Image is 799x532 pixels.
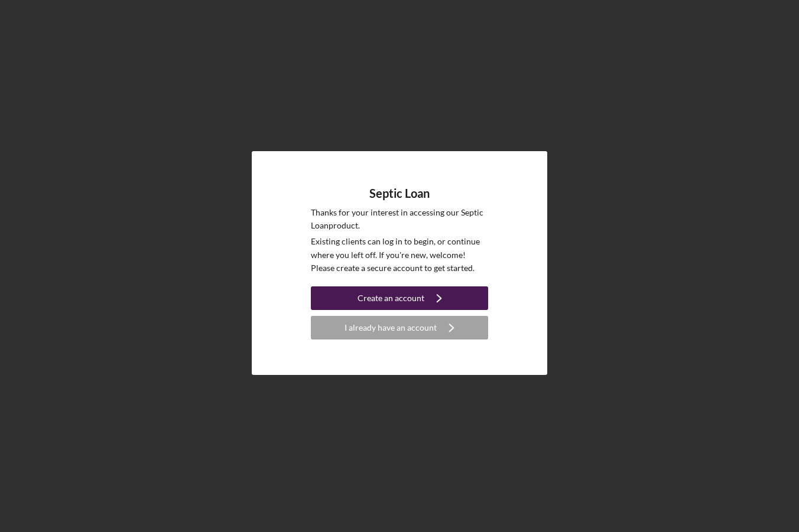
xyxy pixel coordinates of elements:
[311,206,488,233] p: Thanks for your interest in accessing our Septic Loan product.
[369,187,430,200] h4: Septic Loan
[311,286,488,313] a: Create an account
[311,286,488,310] button: Create an account
[358,286,424,310] div: Create an account
[345,316,437,340] div: I already have an account
[311,316,488,340] button: I already have an account
[311,235,488,275] p: Existing clients can log in to begin, or continue where you left off. If you're new, welcome! Ple...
